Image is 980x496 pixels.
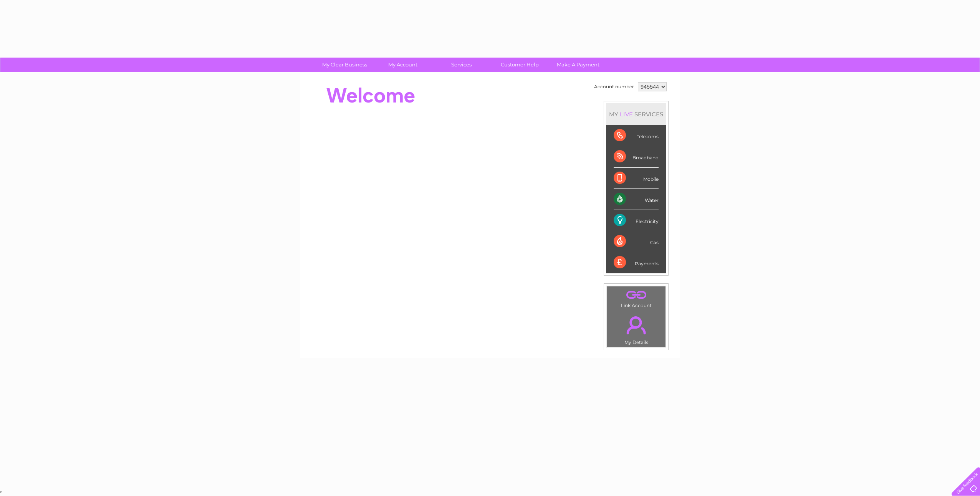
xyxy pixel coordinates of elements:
[606,103,666,125] div: MY SERVICES
[609,288,664,302] a: .
[614,231,659,252] div: Gas
[606,310,666,347] td: My Details
[614,210,659,231] div: Electricity
[313,58,376,72] a: My Clear Business
[614,189,659,210] div: Water
[488,58,551,72] a: Customer Help
[614,168,659,189] div: Mobile
[614,146,659,167] div: Broadband
[618,111,634,118] div: LIVE
[606,286,666,310] td: Link Account
[609,312,664,339] a: .
[371,58,435,72] a: My Account
[430,58,493,72] a: Services
[614,125,659,146] div: Telecoms
[614,252,659,273] div: Payments
[592,80,636,93] td: Account number
[546,58,610,72] a: Make A Payment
